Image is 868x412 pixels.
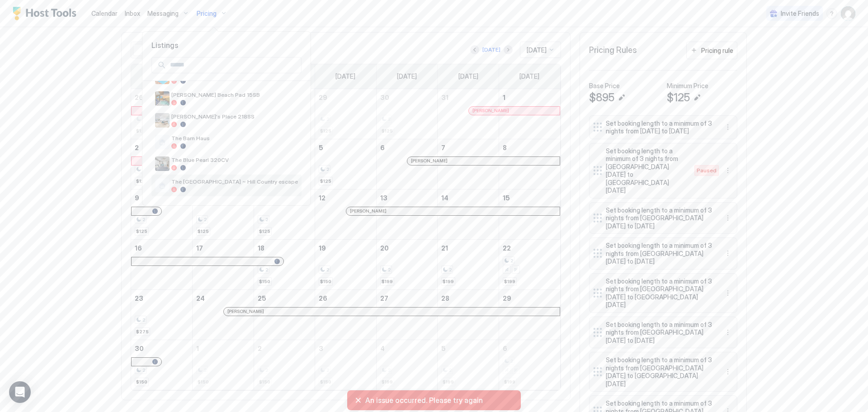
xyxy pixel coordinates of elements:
[166,57,301,73] input: Input Field
[155,113,170,128] div: listing image
[155,156,170,171] div: listing image
[142,41,311,50] span: Listings
[171,178,298,185] span: The [GEOGRAPHIC_DATA] ~ Hill Country escape
[171,91,298,98] span: [PERSON_NAME] Beach Pad 15SB
[9,381,31,403] div: Open Intercom Messenger
[171,113,298,120] span: [PERSON_NAME]'s Place 218SS
[171,156,298,163] span: The Blue Pearl 320CV
[171,135,298,142] span: The Barn Haus
[155,91,170,106] div: listing image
